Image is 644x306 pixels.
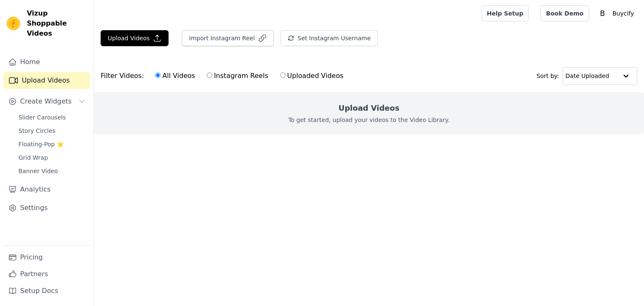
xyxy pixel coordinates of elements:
[280,73,286,78] input: Uploaded Videos
[182,30,274,46] button: Import Instagram Reel
[155,70,195,81] label: All Videos
[7,17,20,30] img: Vizup
[3,93,90,110] button: Create Widgets
[3,54,90,70] a: Home
[481,5,529,21] a: Help Setup
[101,30,169,46] button: Upload Videos
[288,116,450,124] p: To get started, upload your videos to the Video Library.
[13,125,90,137] a: Story Circles
[596,6,637,21] button: B Buycify
[3,200,90,216] a: Settings
[101,66,348,86] div: Filter Videos:
[155,73,161,78] input: All Videos
[3,249,90,266] a: Pricing
[20,96,72,106] span: Create Widgets
[280,30,378,46] button: Set Instagram Username
[13,165,90,177] a: Banner Video
[18,153,48,162] span: Grid Wrap
[13,112,90,123] a: Slider Carousels
[18,140,64,148] span: Floating-Pop ⭐
[13,138,90,150] a: Floating-Pop ⭐
[27,8,87,39] span: Vizup Shoppable Videos
[3,283,90,299] a: Setup Docs
[338,102,399,114] h2: Upload Videos
[207,73,212,78] input: Instagram Reels
[18,167,58,175] span: Banner Video
[600,9,605,18] text: B
[13,152,90,163] a: Grid Wrap
[3,266,90,283] a: Partners
[280,70,344,81] label: Uploaded Videos
[3,72,90,89] a: Upload Videos
[3,181,90,198] a: Analytics
[18,113,66,122] span: Slider Carousels
[537,67,638,85] div: Sort by:
[609,6,637,21] p: Buycify
[206,70,268,81] label: Instagram Reels
[540,5,589,21] a: Book Demo
[18,127,55,135] span: Story Circles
